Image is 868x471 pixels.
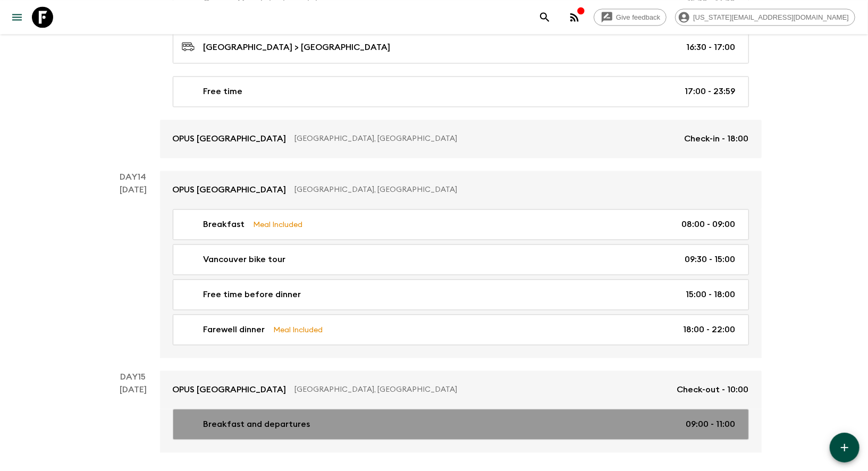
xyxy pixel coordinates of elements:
p: Meal Included [274,324,323,335]
p: OPUS [GEOGRAPHIC_DATA] [173,383,286,396]
span: [US_STATE][EMAIL_ADDRESS][DOMAIN_NAME] [687,13,855,21]
div: [DATE] [120,183,147,358]
p: Meal Included [254,218,303,230]
a: Give feedback [594,9,667,26]
a: Farewell dinnerMeal Included18:00 - 22:00 [173,314,749,345]
p: Breakfast [204,218,245,231]
p: Vancouver bike tour [204,253,286,266]
span: Give feedback [610,13,666,21]
p: 16:30 - 17:00 [687,41,736,54]
p: [GEOGRAPHIC_DATA] > [GEOGRAPHIC_DATA] [204,41,391,54]
a: Breakfast and departures09:00 - 11:00 [173,409,749,440]
p: 17:00 - 23:59 [685,85,736,98]
a: Free time17:00 - 23:59 [173,76,749,107]
p: 08:00 - 09:00 [682,218,736,231]
p: Day 14 [107,171,160,183]
p: 09:00 - 11:00 [686,418,736,431]
p: Day 15 [107,371,160,383]
a: BreakfastMeal Included08:00 - 09:00 [173,209,749,240]
p: [GEOGRAPHIC_DATA], [GEOGRAPHIC_DATA] [295,384,669,395]
a: OPUS [GEOGRAPHIC_DATA][GEOGRAPHIC_DATA], [GEOGRAPHIC_DATA] [160,171,762,209]
p: [GEOGRAPHIC_DATA], [GEOGRAPHIC_DATA] [295,184,740,195]
a: [GEOGRAPHIC_DATA] > [GEOGRAPHIC_DATA]16:30 - 17:00 [173,31,749,63]
a: OPUS [GEOGRAPHIC_DATA][GEOGRAPHIC_DATA], [GEOGRAPHIC_DATA]Check-out - 10:00 [160,371,762,409]
p: Free time before dinner [204,288,301,301]
p: Farewell dinner [204,323,265,336]
p: 09:30 - 15:00 [685,253,736,266]
a: Free time before dinner15:00 - 18:00 [173,279,749,310]
p: Breakfast and departures [204,418,310,431]
button: search adventures [534,6,555,28]
a: OPUS [GEOGRAPHIC_DATA][GEOGRAPHIC_DATA], [GEOGRAPHIC_DATA]Check-in - 18:00 [160,120,762,158]
p: OPUS [GEOGRAPHIC_DATA] [173,183,286,196]
p: Check-in - 18:00 [685,132,749,145]
p: 18:00 - 22:00 [684,323,736,336]
div: [DATE] [120,383,147,452]
p: [GEOGRAPHIC_DATA], [GEOGRAPHIC_DATA] [295,133,676,144]
button: menu [6,6,28,28]
p: Free time [204,85,243,98]
p: 15:00 - 18:00 [686,288,736,301]
p: OPUS [GEOGRAPHIC_DATA] [173,132,286,145]
a: Vancouver bike tour09:30 - 15:00 [173,244,749,275]
p: Check-out - 10:00 [677,383,749,396]
div: [US_STATE][EMAIL_ADDRESS][DOMAIN_NAME] [675,9,855,26]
